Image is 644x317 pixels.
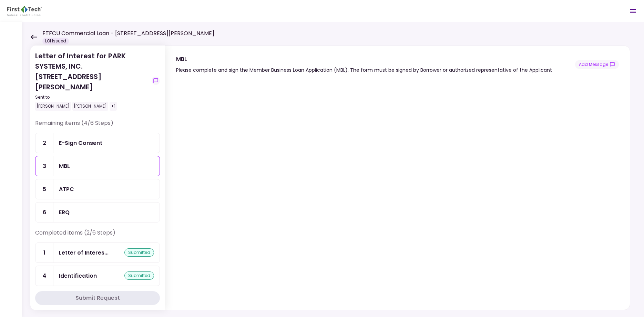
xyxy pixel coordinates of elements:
div: ATPC [59,185,74,194]
div: 5 [35,179,53,199]
div: [PERSON_NAME] [35,102,71,111]
div: Submit Request [75,294,120,302]
div: MBLPlease complete and sign the Member Business Loan Application (MBL). The form must be signed b... [165,46,630,310]
div: MBL [176,55,552,63]
div: Sent to: [35,94,149,100]
iframe: jotform-iframe [176,85,617,307]
div: E-Sign Consent [59,139,102,147]
div: Completed items (2/6 Steps) [35,229,160,242]
a: 3MBL [35,156,160,176]
div: 6 [35,202,53,222]
button: Submit Request [35,291,160,305]
div: 2 [35,133,53,153]
div: 3 [35,156,53,176]
a: 4Identificationsubmitted [35,266,160,286]
a: 2E-Sign Consent [35,133,160,153]
div: 4 [35,266,53,286]
div: +1 [110,102,117,111]
div: 1 [35,243,53,262]
a: 6ERQ [35,202,160,222]
div: Remaining items (4/6 Steps) [35,119,160,133]
div: submitted [124,271,154,280]
div: Letter of Interest for PARK SYSTEMS, INC. [STREET_ADDRESS][PERSON_NAME] [35,51,149,111]
img: Partner icon [7,6,42,16]
div: Identification [59,271,97,280]
button: Open menu [625,3,641,19]
h1: FTFCU Commercial Loan - [STREET_ADDRESS][PERSON_NAME] [42,29,214,38]
a: 1Letter of Interestsubmitted [35,242,160,263]
div: submitted [124,248,154,257]
a: 5ATPC [35,179,160,199]
div: ERQ [59,208,70,217]
button: show-messages [575,60,619,69]
div: LOI Issued [42,38,69,44]
button: show-messages [152,77,160,85]
div: Letter of Interest [59,248,109,257]
div: Please complete and sign the Member Business Loan Application (MBL). The form must be signed by B... [176,66,552,74]
div: MBL [59,162,70,170]
div: [PERSON_NAME] [72,102,108,111]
